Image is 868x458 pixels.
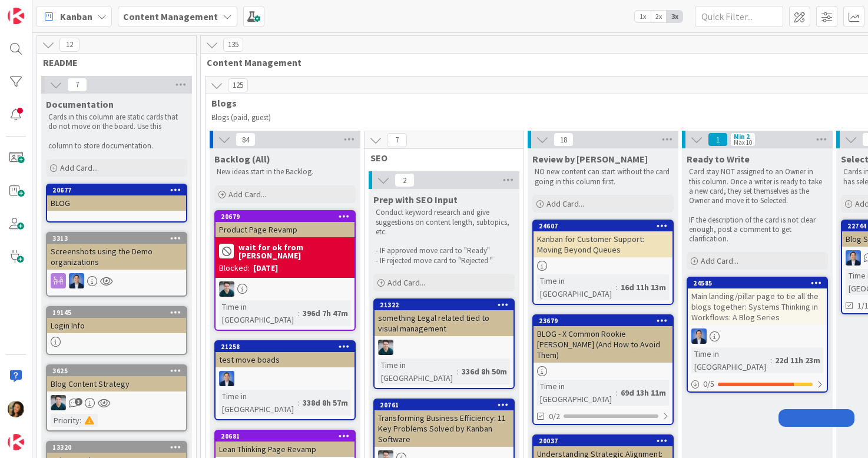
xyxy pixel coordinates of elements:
[47,185,186,195] div: 20677
[221,432,355,440] div: 20681
[46,98,114,110] span: Documentation
[216,442,355,457] div: Lean Thinking Page Revamp
[238,243,351,260] b: wait for ok from [PERSON_NAME]
[387,277,425,288] span: Add Card...
[534,221,672,231] div: 24607
[535,167,671,187] p: NO new content can start without the card going in this column first.
[52,186,186,194] div: 20677
[67,78,87,92] span: 7
[554,132,574,147] span: 18
[772,354,823,367] div: 22d 11h 23m
[667,11,683,22] span: 3x
[688,288,827,325] div: Main landing/pillar page to tie all the blogs together: Systems Thinking in Workflows: A Blog Series
[47,185,186,211] div: 20677BLOG
[69,273,84,288] img: DP
[618,281,669,294] div: 16d 11h 13m
[375,300,513,310] div: 21322
[52,443,186,452] div: 13320
[219,371,234,386] img: DP
[532,153,648,165] span: Review by Dimitri
[219,262,250,274] div: Blocked:
[689,167,826,205] p: Card stay NOT assigned to an Owner in this column. Once a writer is ready to take a new card, the...
[688,328,827,344] div: DP
[216,222,355,237] div: Product Page Revamp
[534,316,672,363] div: 23679BLOG - X Common Rookie [PERSON_NAME] (And How to Avoid Them)
[47,307,186,333] div: 19145Login Info
[537,380,616,406] div: Time in [GEOGRAPHIC_DATA]
[216,341,355,367] div: 21258test move boads
[47,273,186,288] div: DP
[734,134,750,140] div: Min 2
[60,162,98,173] span: Add Card...
[387,133,407,147] span: 7
[375,400,513,410] div: 20761
[48,141,185,151] p: column to store documentation.
[378,340,393,355] img: AN
[300,307,351,320] div: 396d 7h 47m
[221,213,355,221] div: 20679
[534,231,672,257] div: Kanban for Customer Support: Moving Beyond Queues
[123,11,218,22] b: Content Management
[216,371,355,386] div: DP
[216,431,355,442] div: 20681
[375,410,513,447] div: Transforming Business Efficiency: 11 Key Problems Solved by Kanban Software
[59,38,79,52] span: 12
[375,300,513,336] div: 21322something Legal related tied to visual management
[43,57,181,68] span: README
[51,395,66,410] img: AN
[47,366,186,376] div: 3625
[370,152,509,164] span: SEO
[534,316,672,326] div: 23679
[693,279,827,287] div: 24585
[691,347,770,373] div: Time in [GEOGRAPHIC_DATA]
[47,307,186,318] div: 19145
[52,234,186,243] div: 3313
[216,341,355,352] div: 21258
[48,112,185,132] p: Cards in this column are static cards that do not move on the board. Use this
[701,255,738,266] span: Add Card...
[216,352,355,367] div: test move boads
[47,244,186,270] div: Screenshots using the Demo organizations
[539,437,672,445] div: 20037
[52,367,186,375] div: 3625
[651,11,667,22] span: 2x
[534,326,672,363] div: BLOG - X Common Rookie [PERSON_NAME] (And How to Avoid Them)
[708,132,728,147] span: 1
[47,376,186,391] div: Blog Content Strategy
[8,434,24,450] img: avatar
[52,308,186,317] div: 19145
[47,395,186,410] div: AN
[79,414,81,427] span: :
[253,262,278,274] div: [DATE]
[300,396,351,409] div: 338d 8h 57m
[216,281,355,297] div: AN
[375,400,513,447] div: 20761Transforming Business Efficiency: 11 Key Problems Solved by Kanban Software
[703,378,714,390] span: 0 / 5
[219,390,298,416] div: Time in [GEOGRAPHIC_DATA]
[47,233,186,270] div: 3313Screenshots using the Demo organizations
[380,301,513,309] div: 21322
[457,365,459,378] span: :
[236,132,256,147] span: 84
[616,281,618,294] span: :
[689,215,826,244] p: IF the description of the card is not clear enough, post a comment to get clarification.
[47,442,186,453] div: 13320
[616,386,618,399] span: :
[376,246,512,255] p: - IF approved move card to "Ready"
[217,167,353,177] p: New ideas start in the Backlog.
[228,78,248,92] span: 125
[376,256,512,265] p: - IF rejected move card to "Rejected "
[373,194,458,205] span: Prep with SEO Input
[846,250,861,265] img: DP
[687,153,750,165] span: Ready to Write
[376,208,512,237] p: Conduct keyword research and give suggestions on content length, subtopics, etc.
[549,410,560,423] span: 0/2
[375,340,513,355] div: AN
[534,221,672,257] div: 24607Kanban for Customer Support: Moving Beyond Queues
[216,211,355,237] div: 20679Product Page Revamp
[537,274,616,300] div: Time in [GEOGRAPHIC_DATA]
[688,278,827,288] div: 24585
[380,401,513,409] div: 20761
[688,278,827,325] div: 24585Main landing/pillar page to tie all the blogs together: Systems Thinking in Workflows: A Blo...
[695,6,783,27] input: Quick Filter...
